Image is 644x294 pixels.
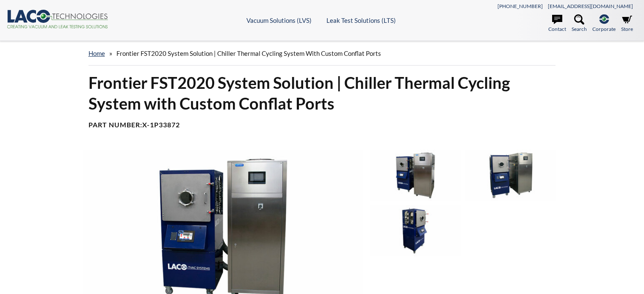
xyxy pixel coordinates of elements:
a: home [88,49,105,57]
h1: Frontier FST2020 System Solution | Chiller Thermal Cycling System with Custom Conflat Ports [88,72,556,114]
a: Leak Test Solutions (LTS) [326,16,396,24]
span: Frontier FST2020 System Solution | Chiller Thermal Cycling System with Custom Conflat Ports [116,49,381,57]
a: Search [572,14,587,33]
a: [PHONE_NUMBER] [498,3,543,9]
a: Store [621,14,633,33]
a: Vacuum Solutions (LVS) [246,16,312,24]
div: » [88,41,556,66]
span: Corporate [592,25,616,33]
a: Contact [548,14,566,33]
h4: Part Number: [88,121,556,129]
img: Standard Platform Cube TVAC System, angled side view [370,205,461,256]
b: X-1P33872 [142,121,180,129]
img: Standard Platform Cube TVAC System, front view, angled [465,150,557,201]
img: Standard Platform Cube TVAC System, angled front view [370,150,461,201]
a: [EMAIL_ADDRESS][DOMAIN_NAME] [548,3,633,9]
